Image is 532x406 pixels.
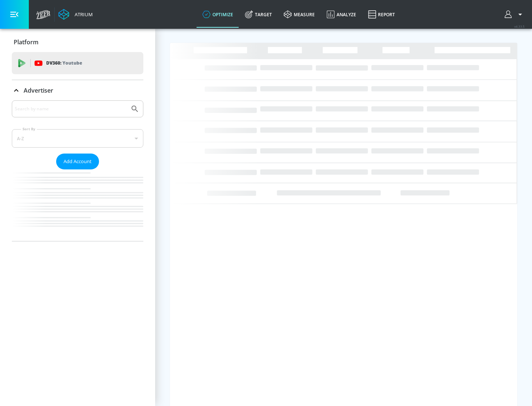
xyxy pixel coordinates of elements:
div: Advertiser [12,80,143,101]
div: DV360: Youtube [12,52,143,74]
button: Add Account [56,154,99,169]
span: Add Account [64,157,92,166]
p: Advertiser [24,86,53,94]
div: Advertiser [12,100,143,241]
a: Target [239,1,278,28]
nav: list of Advertiser [12,169,143,241]
p: Youtube [62,59,82,67]
p: DV360: [46,59,82,67]
a: Analyze [321,1,362,28]
p: Platform [14,38,38,46]
span: v 4.33.5 [514,24,525,28]
a: Report [362,1,401,28]
div: Atrium [72,11,93,18]
div: A-Z [12,129,143,148]
a: optimize [197,1,239,28]
a: Atrium [58,9,93,20]
label: Sort By [21,127,37,131]
div: Platform [12,32,143,52]
a: measure [278,1,321,28]
input: Search by name [15,104,127,114]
